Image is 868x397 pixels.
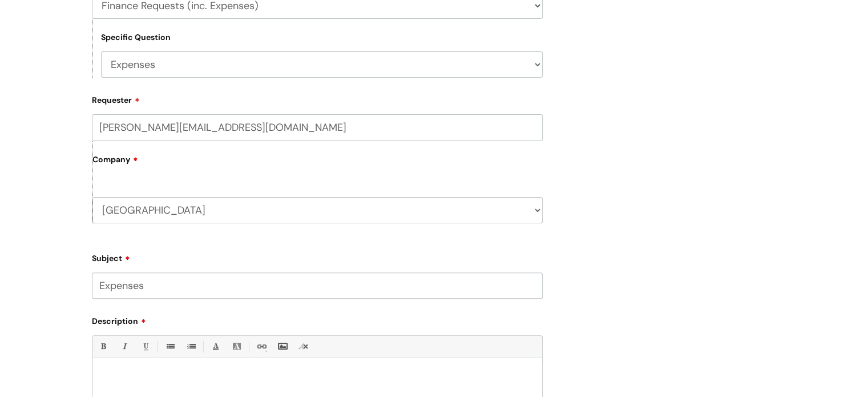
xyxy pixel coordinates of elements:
a: Font Color [208,339,223,354]
input: Email [92,114,543,141]
label: Subject [92,250,543,263]
a: Bold (Ctrl-B) [96,339,110,354]
label: Company [92,151,543,177]
a: Remove formatting (Ctrl-\) [296,339,310,354]
a: Back Color [229,339,244,354]
label: Description [92,312,543,326]
a: Insert Image... [275,339,289,354]
a: 1. Ordered List (Ctrl-Shift-8) [184,339,198,354]
a: Underline(Ctrl-U) [138,339,152,354]
label: Specific Question [101,33,171,42]
a: Link [254,339,268,354]
a: • Unordered List (Ctrl-Shift-7) [163,339,177,354]
label: Requester [92,91,543,105]
a: Italic (Ctrl-I) [117,339,131,354]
